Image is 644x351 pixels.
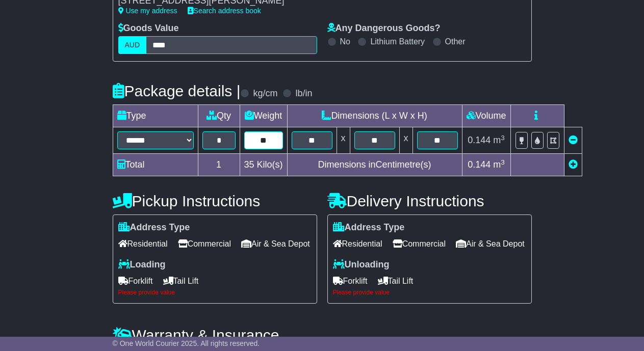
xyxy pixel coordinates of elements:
[118,289,312,296] div: Please provide value
[240,154,287,176] td: Kilo(s)
[113,83,241,99] h4: Package details |
[569,135,578,145] a: Remove this item
[244,159,254,170] span: 35
[188,7,261,15] a: Search address book
[333,236,382,252] span: Residential
[118,36,147,54] label: AUD
[445,37,466,46] label: Other
[113,105,198,127] td: Type
[399,127,413,154] td: x
[295,88,312,99] label: lb/in
[118,273,153,289] span: Forklift
[337,127,350,154] td: x
[493,135,505,145] span: m
[462,105,510,127] td: Volume
[113,327,532,343] h4: Warranty & Insurance
[501,158,505,166] sup: 3
[468,159,491,170] span: 0.144
[468,135,491,145] span: 0.144
[333,222,405,233] label: Address Type
[118,23,179,34] label: Goods Value
[113,193,317,209] h4: Pickup Instructions
[569,159,578,170] a: Add new item
[163,273,199,289] span: Tail Lift
[378,273,414,289] span: Tail Lift
[333,259,390,271] label: Unloading
[340,37,350,46] label: No
[370,37,425,46] label: Lithium Battery
[287,105,462,127] td: Dimensions (L x W x H)
[501,134,505,142] sup: 3
[198,154,240,176] td: 1
[118,259,166,271] label: Loading
[456,236,525,252] span: Air & Sea Depot
[333,273,368,289] span: Forklift
[333,289,526,296] div: Please provide value
[253,88,277,99] label: kg/cm
[118,222,190,233] label: Address Type
[240,105,287,127] td: Weight
[287,154,462,176] td: Dimensions in Centimetre(s)
[118,7,177,15] a: Use my address
[198,105,240,127] td: Qty
[393,236,446,252] span: Commercial
[327,23,441,34] label: Any Dangerous Goods?
[327,193,532,209] h4: Delivery Instructions
[118,236,168,252] span: Residential
[113,154,198,176] td: Total
[493,159,505,170] span: m
[113,339,260,347] span: © One World Courier 2025. All rights reserved.
[178,236,231,252] span: Commercial
[241,236,310,252] span: Air & Sea Depot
